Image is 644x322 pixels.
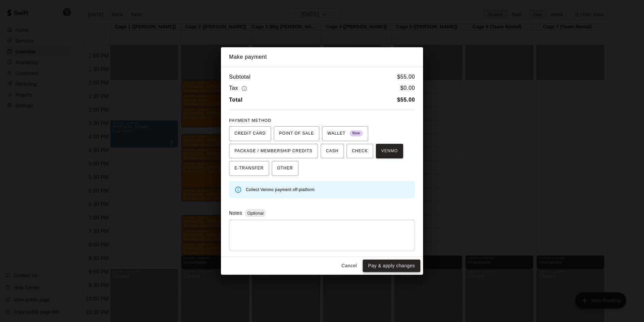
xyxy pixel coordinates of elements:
h6: Subtotal [229,73,251,81]
button: Pay & apply changes [363,260,420,272]
span: E-TRANSFER [234,163,264,174]
span: PAYMENT METHOD [229,118,271,123]
span: POINT OF SALE [279,128,314,139]
label: Notes [229,210,242,216]
b: Total [229,97,243,103]
b: $ 55.00 [397,97,415,103]
button: E-TRANSFER [229,161,269,176]
button: CHECK [347,144,373,159]
span: PACKAGE / MEMBERSHIP CREDITS [234,146,313,157]
button: Cancel [339,260,360,272]
button: WALLET New [322,126,368,141]
span: New [350,129,363,138]
span: Optional [245,211,266,216]
span: WALLET [327,128,363,139]
span: CREDIT CARD [234,128,266,139]
span: CASH [326,146,339,157]
button: VENMO [376,144,403,159]
h6: $ 0.00 [400,84,415,93]
button: CREDIT CARD [229,126,271,141]
span: CHECK [352,146,368,157]
button: CASH [321,144,344,159]
span: OTHER [277,163,293,174]
button: PACKAGE / MEMBERSHIP CREDITS [229,144,318,159]
h2: Make payment [221,47,423,67]
span: Collect Venmo payment off-platform [246,187,315,192]
h6: Tax [229,84,249,93]
button: OTHER [272,161,298,176]
button: POINT OF SALE [274,126,319,141]
h6: $ 55.00 [397,73,415,81]
span: VENMO [381,146,398,157]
